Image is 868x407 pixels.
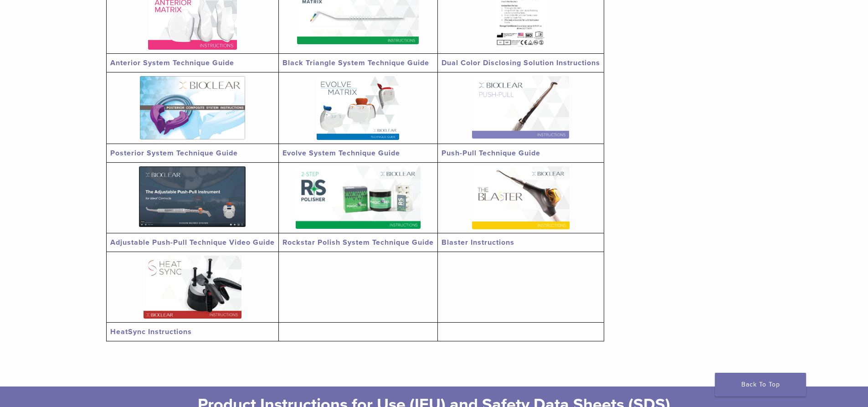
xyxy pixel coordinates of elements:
a: Dual Color Disclosing Solution Instructions [442,58,600,67]
a: HeatSync Instructions [110,327,192,336]
a: Back To Top [715,373,806,397]
a: Black Triangle System Technique Guide [282,58,429,67]
a: Adjustable Push-Pull Technique Video Guide [110,238,275,247]
a: Anterior System Technique Guide [110,58,234,67]
a: Evolve System Technique Guide [282,149,400,158]
a: Posterior System Technique Guide [110,149,238,158]
a: Blaster Instructions [442,238,514,247]
a: Push-Pull Technique Guide [442,149,540,158]
a: Rockstar Polish System Technique Guide [282,238,434,247]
